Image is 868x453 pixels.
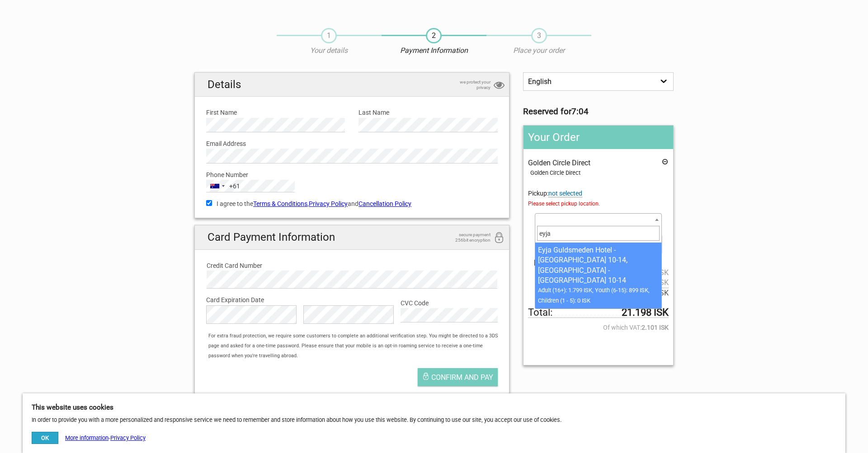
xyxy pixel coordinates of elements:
[195,225,509,249] h2: Card Payment Information
[494,232,505,244] i: 256bit encryption
[622,308,669,318] strong: 21.198 ISK
[32,432,58,444] button: OK
[418,368,498,386] button: Confirm and pay
[23,393,845,453] div: In order to provide you with a more personalized and responsive service we need to remember and s...
[206,139,498,149] label: Email Address
[528,159,590,167] span: Golden Circle Direct
[528,322,669,332] span: Of which VAT:
[538,285,659,306] div: Adult (16+): 1.799 ISK, Youth (6-15): 899 ISK, Children (1 - 5): 0 ISK
[431,373,493,382] span: Confirm and pay
[229,181,240,191] div: +61
[445,232,491,243] span: secure payment 256bit encryption
[253,200,307,207] a: Terms & Conditions
[571,107,589,117] strong: 7:04
[528,190,669,209] span: Pickup:
[426,28,442,43] span: 2
[548,190,582,197] span: Change pickup place
[528,308,669,318] span: Total to be paid
[206,199,498,209] label: I agree to the , and
[277,46,382,56] p: Your details
[401,298,498,308] label: CVC Code
[32,402,836,412] h5: This website uses cookies
[528,257,669,267] span: [DATE] @ 10:00
[523,107,674,117] h3: Reserved for
[104,14,115,25] button: Open LiveChat chat widget
[445,79,491,90] span: we protect your privacy
[494,79,505,92] i: privacy protection
[524,126,673,149] h2: Your Order
[207,180,240,192] button: Selected country
[65,434,108,441] a: More information
[32,432,146,444] div: -
[528,199,669,209] span: Please select pickup location.
[538,245,659,286] div: Eyja Guldsmeden Hotel - [GEOGRAPHIC_DATA] 10-14, [GEOGRAPHIC_DATA] - [GEOGRAPHIC_DATA] 10-14
[13,16,102,23] p: We're away right now. Please check back later!
[382,46,486,56] p: Payment Information
[195,73,509,97] h2: Details
[359,107,497,117] label: Last Name
[206,107,345,117] label: First Name
[206,295,498,305] label: Card Expiration Date
[642,322,669,332] strong: 2.101 ISK
[206,170,498,180] label: Phone Number
[486,46,591,56] p: Place your order
[359,200,411,207] a: Cancellation Policy
[207,261,497,271] label: Credit Card Number
[110,434,146,441] a: Privacy Policy
[309,200,348,207] a: Privacy Policy
[321,28,337,43] span: 1
[531,28,547,43] span: 3
[204,331,509,361] div: For extra fraud protection, we require some customers to complete an additional verification step...
[530,168,669,178] div: Golden Circle Direct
